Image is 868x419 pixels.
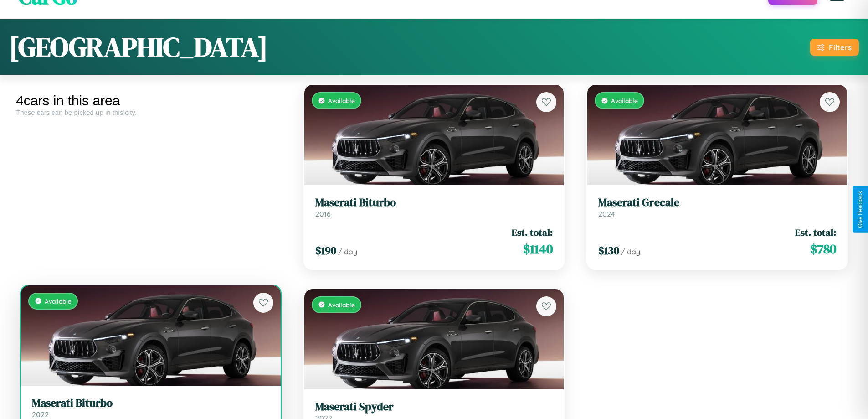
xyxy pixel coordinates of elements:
[315,196,553,218] a: Maserati Biturbo2016
[315,209,331,218] span: 2016
[315,243,336,258] span: $ 190
[598,243,619,258] span: $ 130
[32,410,49,419] span: 2022
[16,93,286,109] div: 4 cars in this area
[611,97,638,104] span: Available
[16,109,286,116] div: These cars can be picked up in this city.
[857,191,863,228] div: Give Feedback
[328,97,355,104] span: Available
[523,240,553,258] span: $ 1140
[45,297,72,305] span: Available
[810,240,836,258] span: $ 780
[32,397,270,410] h3: Maserati Biturbo
[328,301,355,309] span: Available
[829,42,852,52] div: Filters
[795,226,836,239] span: Est. total:
[338,247,357,256] span: / day
[315,400,553,414] h3: Maserati Spyder
[810,39,859,56] button: Filters
[621,247,640,256] span: / day
[598,196,836,209] h3: Maserati Grecale
[315,196,553,209] h3: Maserati Biturbo
[9,28,268,66] h1: [GEOGRAPHIC_DATA]
[512,226,553,239] span: Est. total:
[598,209,615,218] span: 2024
[32,397,270,419] a: Maserati Biturbo2022
[598,196,836,218] a: Maserati Grecale2024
